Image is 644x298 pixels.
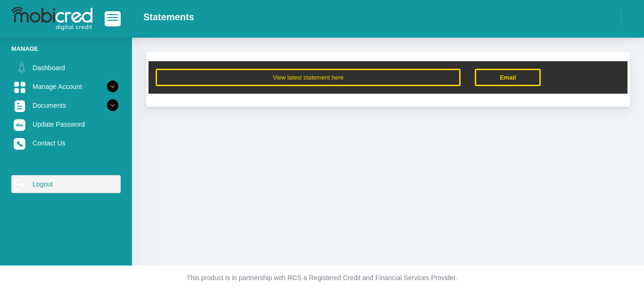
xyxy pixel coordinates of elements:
img: logo-mobicred.svg [11,7,92,31]
a: Update Password [11,115,121,133]
a: Documents [11,97,121,114]
a: Email [475,69,541,86]
h2: Statements [143,11,194,23]
a: Dashboard [11,59,121,77]
a: Contact Us [11,134,121,152]
p: This product is in partnership with RCS a Registered Credit and Financial Services Provider. [60,273,584,283]
button: View latest statement here [156,69,461,86]
a: Logout [11,175,121,193]
li: Manage [11,44,121,53]
a: Manage Account [11,78,121,96]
